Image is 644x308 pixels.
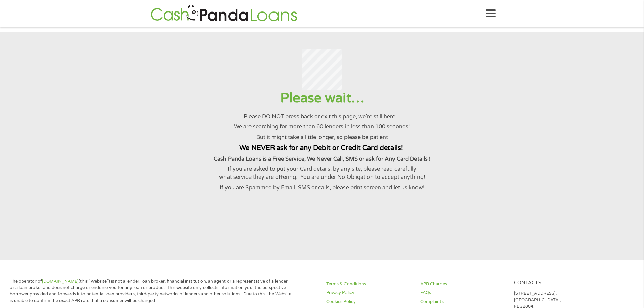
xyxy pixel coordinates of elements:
h4: Contacts [514,280,600,286]
p: The operator of (this “Website”) is not a lender, loan broker, financial institution, an agent or... [10,278,292,304]
p: If you are asked to put your Card details, by any site, please read carefully what service they a... [8,165,636,182]
a: Complaints [420,299,506,305]
a: Terms & Conditions [326,281,412,287]
h1: Please wait… [8,90,636,107]
p: Please DO NOT press back or exit this page, we’re still here… [8,113,636,121]
a: APR Charges [420,281,506,287]
p: But it might take a little longer, so please be patient [8,133,636,141]
a: Cookies Policy [326,299,412,305]
p: We are searching for more than 60 lenders in less than 100 seconds! [8,123,636,131]
p: If you are Spammed by Email, SMS or calls, please print screen and let us know! [8,184,636,192]
a: Privacy Policy [326,290,412,296]
strong: We NEVER ask for any Debit or Credit Card details! [239,144,403,152]
strong: Cash Panda Loans is a Free Service, We Never Call, SMS or ask for Any Card Details ! [214,156,431,162]
img: GetLoanNow Logo [149,4,300,23]
a: FAQs [420,290,506,296]
a: [DOMAIN_NAME] [42,279,79,284]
